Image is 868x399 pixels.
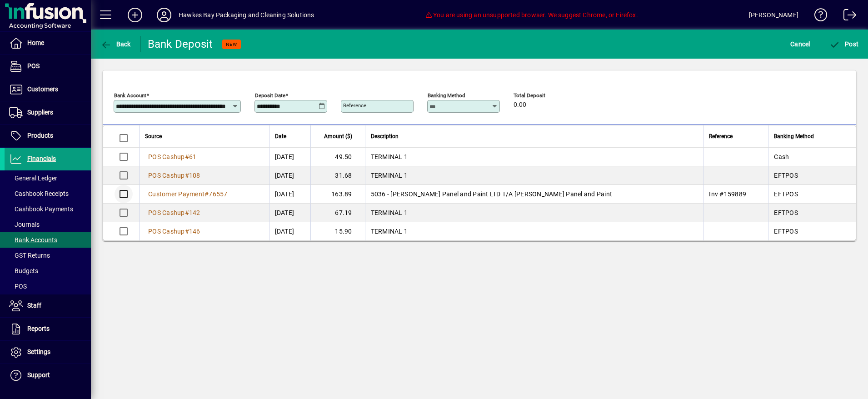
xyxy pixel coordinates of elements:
[829,40,859,48] span: ost
[27,62,40,70] span: POS
[9,175,57,182] span: General Ledger
[27,39,44,46] span: Home
[5,32,91,55] a: Home
[371,153,408,160] span: TERMINAL 1
[425,11,638,19] span: You are using an unsupported browser. We suggest Chrome, or Firefox.
[269,185,310,204] td: [DATE]
[185,209,189,216] span: #
[269,204,310,222] td: [DATE]
[428,92,465,99] mat-label: Banking Method
[150,7,179,23] button: Profile
[5,201,91,217] a: Cashbook Payments
[148,172,185,179] span: POS Cashup
[837,2,857,31] a: Logout
[774,131,844,141] div: Banking Method
[9,267,38,274] span: Budgets
[5,170,91,186] a: General Ledger
[145,131,264,141] div: Source
[774,209,798,216] span: EFTPOS
[275,131,305,141] div: Date
[774,153,789,160] span: Cash
[185,153,189,160] span: #
[514,101,526,109] span: 0.00
[145,152,200,162] a: POS Cashup#61
[5,341,91,364] a: Settings
[185,172,189,179] span: #
[790,37,810,51] span: Cancel
[120,7,150,23] button: Add
[808,2,828,31] a: Knowledge Base
[371,209,408,216] span: TERMINAL 1
[788,36,813,52] button: Cancel
[310,166,365,185] td: 31.68
[9,252,50,259] span: GST Returns
[179,8,314,22] div: Hawkes Bay Packaging and Cleaning Solutions
[324,131,352,141] span: Amount ($)
[27,302,41,309] span: Staff
[145,170,204,180] a: POS Cashup#108
[98,36,133,52] button: Back
[9,205,73,213] span: Cashbook Payments
[5,263,91,279] a: Budgets
[709,131,763,141] div: Reference
[27,155,56,162] span: Financials
[91,36,141,52] app-page-header-button: Back
[189,172,200,179] span: 108
[148,228,185,235] span: POS Cashup
[709,131,733,141] span: Reference
[774,228,798,235] span: EFTPOS
[269,148,310,166] td: [DATE]
[27,85,58,93] span: Customers
[5,248,91,263] a: GST Returns
[316,131,360,141] div: Amount ($)
[5,101,91,124] a: Suppliers
[209,190,227,198] span: 76557
[145,208,204,218] a: POS Cashup#142
[27,371,50,379] span: Support
[226,41,237,47] span: NEW
[5,78,91,101] a: Customers
[310,204,365,222] td: 67.19
[5,318,91,340] a: Reports
[371,172,408,179] span: TERMINAL 1
[5,279,91,294] a: POS
[189,209,200,216] span: 142
[343,102,366,109] mat-label: Reference
[774,190,798,198] span: EFTPOS
[5,55,91,78] a: POS
[371,131,399,141] span: Description
[514,93,568,99] span: Total Deposit
[269,222,310,240] td: [DATE]
[148,37,213,51] div: Bank Deposit
[749,8,798,22] div: [PERSON_NAME]
[371,190,613,198] span: 5036 - [PERSON_NAME] Panel and Paint LTD T/A [PERSON_NAME] Panel and Paint
[148,153,185,160] span: POS Cashup
[27,348,50,355] span: Settings
[189,228,200,235] span: 146
[5,125,91,147] a: Products
[310,148,365,166] td: 49.50
[27,325,50,332] span: Reports
[145,226,204,236] a: POS Cashup#146
[774,172,798,179] span: EFTPOS
[371,131,698,141] div: Description
[310,185,365,204] td: 163.89
[845,40,849,48] span: P
[9,236,57,244] span: Bank Accounts
[148,209,185,216] span: POS Cashup
[27,109,53,116] span: Suppliers
[9,283,27,290] span: POS
[709,190,746,198] span: Inv #159889
[100,40,131,48] span: Back
[827,36,861,52] button: Post
[145,189,231,199] a: Customer Payment#76557
[255,92,285,99] mat-label: Deposit Date
[114,92,146,99] mat-label: Bank Account
[5,364,91,387] a: Support
[269,166,310,185] td: [DATE]
[9,190,69,197] span: Cashbook Receipts
[5,186,91,201] a: Cashbook Receipts
[5,217,91,232] a: Journals
[148,190,205,198] span: Customer Payment
[185,228,189,235] span: #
